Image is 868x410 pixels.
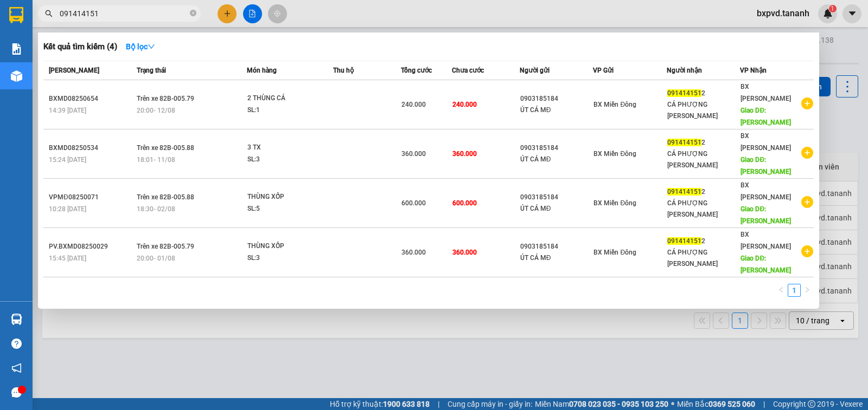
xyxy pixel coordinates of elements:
span: BX Miền Đông [593,150,636,158]
span: 600.000 [452,199,477,207]
span: Người gửi [520,67,550,74]
div: CÁ PHƯỢNG [PERSON_NAME] [667,148,740,171]
span: 360.000 [452,150,477,158]
span: 18:30 - 02/08 [137,205,175,213]
span: VP Nhận [740,67,767,74]
span: BX [PERSON_NAME] [741,181,791,201]
div: SL: 3 [247,154,329,166]
h3: Kết quả tìm kiếm ( 4 ) [43,41,117,53]
span: 600.000 [401,199,426,207]
div: ÚT CÁ MĐ [520,154,593,165]
div: CÁ PHƯỢNG [PERSON_NAME] [667,198,740,220]
button: left [775,284,788,297]
span: BX [PERSON_NAME] [741,83,791,102]
div: PV.BXMD08250029 [49,241,133,252]
span: message [11,387,22,398]
span: plus-circle [801,196,813,208]
span: BX Miền Đông [593,101,636,108]
div: BXMD08250534 [49,142,133,154]
span: 10:28 [DATE] [49,205,86,213]
span: Giao DĐ: [PERSON_NAME] [741,255,791,274]
span: 15:45 [DATE] [49,255,86,262]
span: Trên xe 82B-005.88 [137,193,194,201]
span: Trên xe 82B-005.88 [137,144,194,152]
div: CÁ PHƯỢNG [PERSON_NAME] [667,247,740,270]
span: close-circle [190,9,196,19]
img: warehouse-icon [11,70,22,82]
div: 3 TX [247,142,329,154]
span: Trên xe 82B-005.79 [137,243,194,250]
span: question-circle [11,339,22,349]
div: SL: 1 [247,105,329,116]
div: 0903185184 [520,192,593,203]
span: down [148,43,155,50]
div: 2 [667,236,740,247]
span: 091414151 [667,237,701,245]
span: 091414151 [667,89,701,97]
span: 091414151 [667,139,701,146]
div: CÁ PHƯỢNG [PERSON_NAME] [667,99,740,122]
span: Người nhận [667,67,702,74]
li: 1 [788,284,801,297]
img: solution-icon [11,43,22,55]
div: ÚT CÁ MĐ [520,252,593,264]
span: 20:00 - 12/08 [137,107,175,114]
span: plus-circle [801,245,813,257]
div: 0903185184 [520,142,593,154]
div: ÚT CÁ MĐ [520,203,593,214]
span: 240.000 [452,101,477,108]
span: plus-circle [801,97,813,109]
li: Next Page [801,284,814,297]
span: 091414151 [667,188,701,196]
span: BX Miền Đông [593,249,636,256]
span: VP Gửi [593,67,614,74]
div: SL: 5 [247,203,329,215]
span: plus-circle [801,147,813,159]
div: VPMĐ08250071 [49,192,133,203]
div: BXMD08250654 [49,93,133,105]
button: Bộ lọcdown [117,38,164,55]
span: Giao DĐ: [PERSON_NAME] [741,156,791,175]
span: 240.000 [401,101,426,108]
input: Tìm tên, số ĐT hoặc mã đơn [60,8,188,19]
span: Thu hộ [333,67,354,74]
span: BX Miền Đông [593,199,636,207]
span: 15:24 [DATE] [49,156,86,164]
li: Previous Page [775,284,788,297]
span: [PERSON_NAME] [49,67,99,74]
div: 2 [667,88,740,99]
div: 0903185184 [520,93,593,105]
span: BX [PERSON_NAME] [741,132,791,152]
span: search [45,10,53,17]
span: BX [PERSON_NAME] [741,231,791,250]
span: 18:01 - 11/08 [137,156,175,164]
span: 14:39 [DATE] [49,107,86,114]
span: close-circle [190,10,196,16]
div: 2 [667,137,740,148]
div: THÙNG XỐP [247,240,329,252]
span: right [804,287,810,293]
span: Giao DĐ: [PERSON_NAME] [741,107,791,126]
img: warehouse-icon [11,314,22,325]
div: ÚT CÁ MĐ [520,105,593,116]
span: Trên xe 82B-005.79 [137,95,194,102]
div: THÙNG XỐP [247,191,329,203]
span: Món hàng [247,67,277,74]
div: 2 THÙNG CÁ [247,93,329,105]
span: 360.000 [401,249,426,256]
span: left [778,287,784,293]
span: Tổng cước [401,67,432,74]
span: 360.000 [452,249,477,256]
img: logo-vxr [9,7,23,23]
span: 360.000 [401,150,426,158]
strong: Bộ lọc [126,42,155,51]
div: 2 [667,186,740,198]
div: SL: 3 [247,252,329,264]
button: right [801,284,814,297]
span: notification [11,363,22,373]
span: Giao DĐ: [PERSON_NAME] [741,205,791,225]
span: Trạng thái [137,67,166,74]
div: 0903185184 [520,241,593,252]
a: 1 [788,284,800,296]
span: 20:00 - 01/08 [137,255,175,262]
